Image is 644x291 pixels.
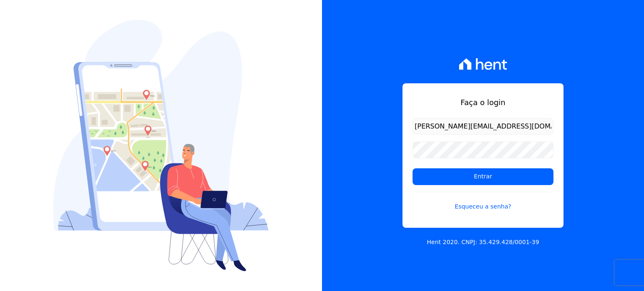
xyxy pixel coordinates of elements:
a: Esqueceu a senha? [413,192,553,211]
input: Email [413,118,553,135]
p: Hent 2020. CNPJ: 35.429.428/0001-39 [427,238,539,247]
h1: Faça o login [413,97,553,108]
input: Entrar [413,168,553,185]
img: Login [53,20,269,271]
